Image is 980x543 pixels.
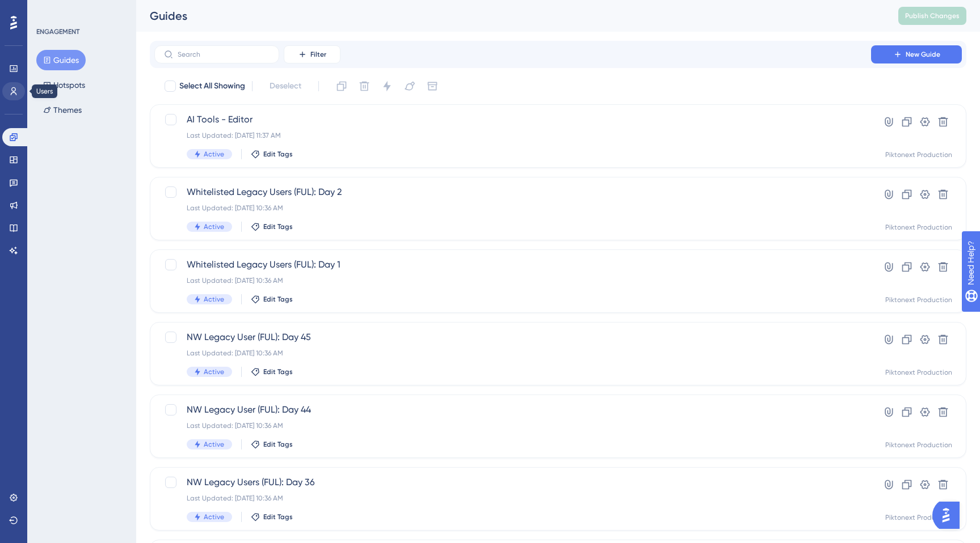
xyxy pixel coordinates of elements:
[263,222,293,231] span: Edit Tags
[179,79,245,93] span: Select All Showing
[204,367,224,376] span: Active
[204,222,224,231] span: Active
[187,476,839,489] span: NW Legacy Users (FUL): Day 36
[251,295,293,304] button: Edit Tags
[187,421,839,430] div: Last Updated: [DATE] 10:36 AM
[36,75,92,95] button: Hotspots
[905,11,960,20] span: Publish Changes
[187,494,839,503] div: Last Updated: [DATE] 10:36 AM
[204,440,224,449] span: Active
[187,349,839,358] div: Last Updated: [DATE] 10:36 AM
[885,440,952,449] div: Piktonext Production
[263,367,293,376] span: Edit Tags
[885,223,952,232] div: Piktonext Production
[187,330,839,344] span: NW Legacy User (FUL): Day 45
[251,222,293,231] button: Edit Tags
[187,113,839,126] span: AI Tools - Editor
[178,50,270,58] input: Search
[263,150,293,159] span: Edit Tags
[187,131,839,140] div: Last Updated: [DATE] 11:37 AM
[251,512,293,521] button: Edit Tags
[259,76,312,96] button: Deselect
[263,440,293,449] span: Edit Tags
[885,295,952,304] div: Piktonext Production
[36,100,89,120] button: Themes
[885,368,952,377] div: Piktonext Production
[263,512,293,521] span: Edit Tags
[204,512,224,521] span: Active
[871,45,962,63] button: New Guide
[906,50,940,59] span: New Guide
[251,150,293,159] button: Edit Tags
[263,295,293,304] span: Edit Tags
[284,45,340,63] button: Filter
[251,367,293,376] button: Edit Tags
[187,203,839,213] div: Last Updated: [DATE] 10:36 AM
[251,440,293,449] button: Edit Tags
[204,150,224,159] span: Active
[36,50,86,70] button: Guides
[187,258,839,271] span: Whitelisted Legacy Users (FUL): Day 1
[270,79,301,93] span: Deselect
[204,295,224,304] span: Active
[150,8,870,24] div: Guides
[36,27,79,36] div: ENGAGEMENT
[27,3,71,16] span: Need Help?
[898,7,966,25] button: Publish Changes
[885,513,952,522] div: Piktonext Production
[187,185,839,199] span: Whitelisted Legacy Users (FUL): Day 2
[310,50,326,59] span: Filter
[187,276,839,285] div: Last Updated: [DATE] 10:36 AM
[885,150,952,159] div: Piktonext Production
[187,403,839,417] span: NW Legacy User (FUL): Day 44
[932,498,966,532] iframe: UserGuiding AI Assistant Launcher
